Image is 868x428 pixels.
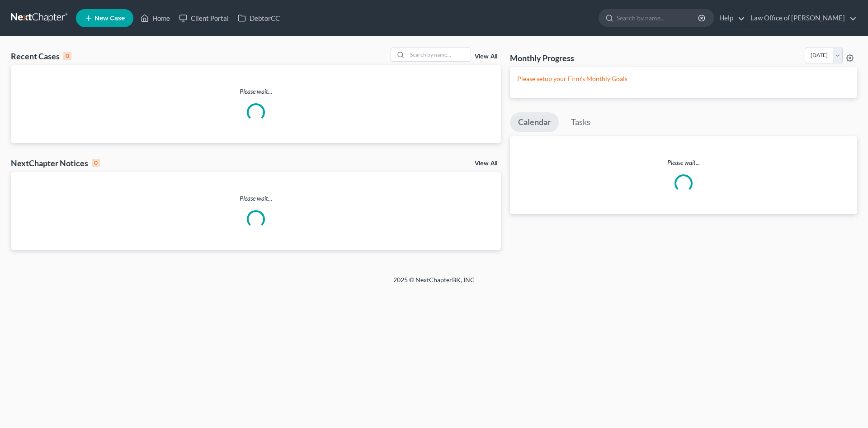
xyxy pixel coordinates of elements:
[475,160,497,167] a: View All
[510,158,857,167] p: Please wait...
[11,158,100,168] div: NextChapter Notices
[94,15,125,22] span: New Case
[510,53,574,63] h3: Monthly Progress
[11,194,501,203] p: Please wait...
[176,275,692,292] div: 2025 © NextChapterBK, INC
[63,52,71,60] div: 0
[715,10,745,26] a: Help
[92,159,100,167] div: 0
[510,112,559,132] a: Calendar
[175,10,233,26] a: Client Portal
[617,10,699,26] input: Search by name...
[136,10,175,26] a: Home
[746,10,857,26] a: Law Office of [PERSON_NAME]
[475,53,497,60] a: View All
[11,51,71,62] div: Recent Cases
[407,48,471,61] input: Search by name...
[11,87,501,96] p: Please wait...
[563,112,599,132] a: Tasks
[233,10,284,26] a: DebtorCC
[517,74,850,83] p: Please setup your Firm's Monthly Goals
